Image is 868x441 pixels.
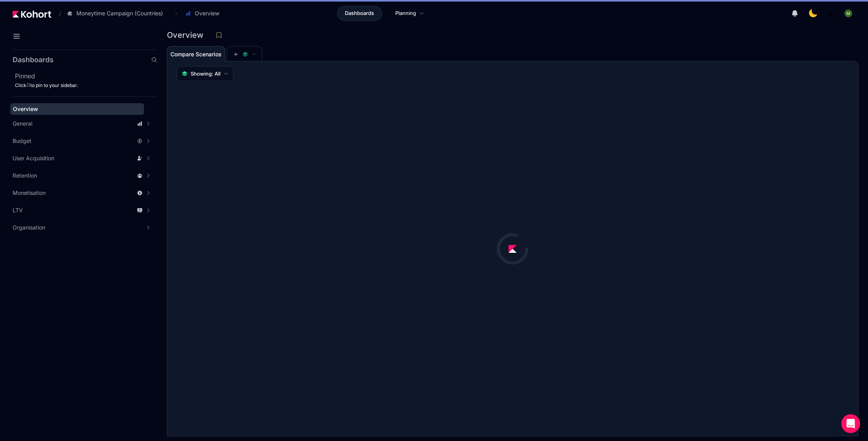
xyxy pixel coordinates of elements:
span: Moneytime Campaign (Countries) [76,9,163,17]
span: Planning [395,9,416,17]
span: LTV [13,206,23,214]
img: logo_MoneyTimeLogo_1_20250619094856634230.png [827,9,835,17]
button: Showing: All [177,66,233,81]
div: Click to pin to your sidebar. [15,82,157,89]
h2: Dashboards [13,56,54,63]
span: Showing: All [191,70,220,78]
button: Overview [181,7,228,20]
span: Retention [13,172,37,180]
span: Dashboards [345,9,374,17]
span: General [13,120,32,128]
span: Monetisation [13,189,46,197]
a: Planning [387,6,432,21]
span: Overview [195,9,219,17]
span: Overview [13,106,38,112]
h2: Pinned [15,71,157,81]
img: Kohort logo [13,11,51,18]
span: Budget [13,137,31,145]
span: User Acquisition [13,154,54,162]
span: Organisation [13,224,45,232]
h3: Overview [167,31,208,39]
div: Open Intercom Messenger [841,414,860,433]
span: › [174,10,179,17]
a: Overview [10,103,144,115]
span: Compare Scenarios [170,52,222,57]
button: Moneytime Campaign (Countries) [63,7,171,20]
span: / [53,9,61,18]
a: Dashboards [337,6,382,21]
